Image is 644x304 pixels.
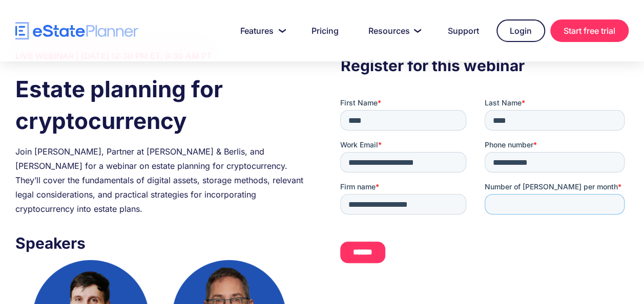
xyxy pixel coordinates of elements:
h1: Estate planning for cryptocurrency [15,73,304,137]
iframe: Form 0 [340,98,629,271]
a: Start free trial [550,19,629,42]
a: Login [496,19,545,42]
a: Resources [356,20,430,41]
a: home [15,22,138,40]
a: Pricing [299,20,351,41]
h3: Register for this webinar [340,54,629,77]
div: Join [PERSON_NAME], Partner at [PERSON_NAME] & Berlis, and [PERSON_NAME] for a webinar on estate ... [15,144,304,216]
h3: Speakers [15,231,304,255]
a: Features [228,20,294,41]
a: Support [435,20,491,41]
